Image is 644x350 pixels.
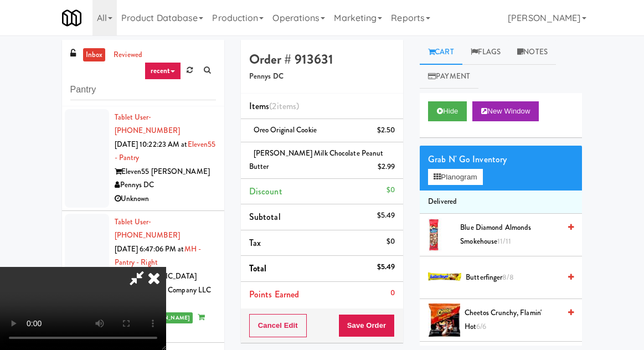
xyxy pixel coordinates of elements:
h5: Pennys DC [249,73,395,81]
div: $0 [387,183,395,197]
span: 8/8 [502,272,513,282]
button: Save Order [338,314,395,337]
span: Discount [249,185,282,198]
li: Delivered [420,191,582,214]
a: reviewed [111,48,145,62]
div: 0 [390,286,395,300]
div: Eleven55 [PERSON_NAME] [115,165,216,179]
button: Planogram [428,169,482,186]
span: 6/6 [476,321,486,332]
span: Blue Diamond Almonds Smokehouse [460,221,560,248]
span: (2 ) [269,100,299,112]
span: [PERSON_NAME] Milk Chocolate Peanut Butter [249,148,384,172]
span: Subtotal [249,210,281,223]
div: $2.99 [378,160,395,174]
a: Cart [420,40,462,65]
a: Flags [462,40,509,65]
a: Payment [420,64,478,89]
li: Tablet User· [PHONE_NUMBER][DATE] 6:47:06 PM atMH - Pantry - Right[GEOGRAPHIC_DATA]Family Markets... [62,211,224,343]
div: Blue Diamond Almonds Smokehouse11/11 [456,221,574,248]
button: Cancel Edit [249,314,307,337]
div: Unknown [115,192,216,206]
h4: Order # 913631 [249,52,395,66]
a: inbox [83,48,106,62]
li: Tablet User· [PHONE_NUMBER][DATE] 10:22:23 AM atEleven55 - PantryEleven55 [PERSON_NAME]Pennys DCU... [62,106,224,211]
input: Search vision orders [70,80,216,100]
span: Cheetos Crunchy, Flamin' Hot [465,306,560,333]
a: Tablet User· [PHONE_NUMBER] [115,217,180,241]
div: Grab N' Go Inventory [428,151,574,168]
div: $5.49 [377,260,395,274]
a: Notes [509,40,556,65]
span: Items [249,100,299,112]
span: Tax [249,236,261,249]
span: [DATE] 6:47:06 PM at [115,244,184,254]
a: recent [145,62,181,80]
div: Pennys DC [115,178,216,192]
div: Butterfinger8/8 [461,271,574,285]
span: Total [249,262,267,275]
button: Hide [428,101,467,121]
button: New Window [472,101,539,121]
span: Points Earned [249,288,299,301]
img: Micromart [62,8,81,28]
a: Tablet User· [PHONE_NUMBER] [115,112,180,136]
div: $2.50 [377,123,395,137]
span: Butterfinger [466,271,560,285]
div: $5.49 [377,209,395,223]
ng-pluralize: items [277,100,297,112]
span: 11/11 [497,236,511,246]
div: $0 [387,235,395,249]
div: Cheetos Crunchy, Flamin' Hot6/6 [460,306,574,333]
span: [DATE] 10:22:23 AM at [115,139,188,150]
span: Oreo Original Cookie [254,125,317,135]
